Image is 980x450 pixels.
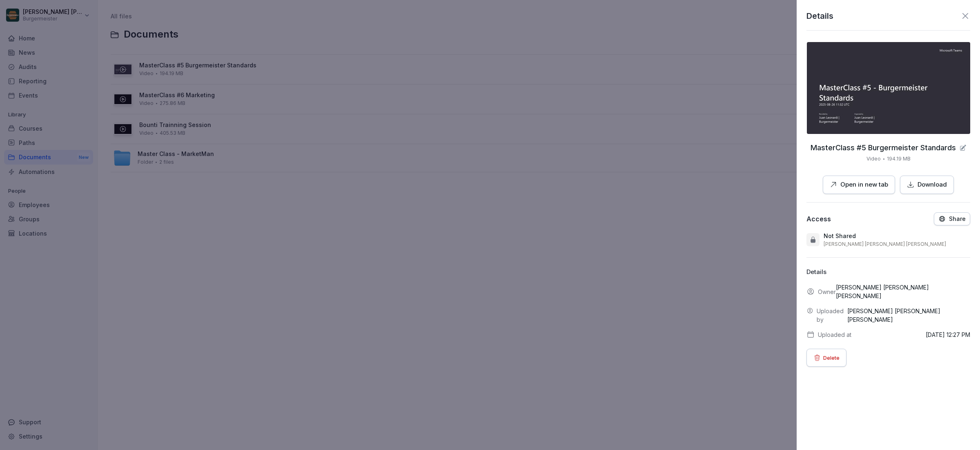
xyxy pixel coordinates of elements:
p: Open in new tab [840,180,888,189]
p: Details [806,10,833,22]
button: Delete [806,349,846,367]
p: MasterClass #5 Burgermeister Standards [811,144,956,152]
p: Video [866,155,881,163]
p: Uploaded by [817,307,847,324]
p: [PERSON_NAME] [PERSON_NAME] [PERSON_NAME] [847,307,970,324]
button: Open in new tab [823,176,895,194]
p: Delete [823,353,840,362]
p: 194.19 MB [887,155,911,163]
p: [PERSON_NAME] [PERSON_NAME] [PERSON_NAME] [824,241,946,247]
p: [PERSON_NAME] [PERSON_NAME] [PERSON_NAME] [836,283,970,300]
p: Uploaded at [818,330,851,339]
p: Details [806,267,970,277]
p: [DATE] 12:27 PM [926,330,970,339]
button: Share [934,212,970,225]
p: Share [949,216,966,222]
p: Download [918,180,947,189]
p: Not Shared [824,232,856,240]
button: Download [900,176,954,194]
img: thumbnail [807,42,970,134]
div: Access [806,215,831,223]
p: Owner [818,287,836,296]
